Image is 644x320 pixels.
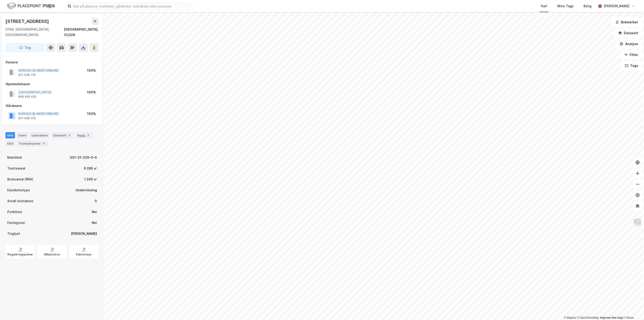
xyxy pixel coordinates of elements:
div: Nei [92,220,97,225]
div: Kart [541,3,547,9]
div: 971 038 179 [18,73,36,77]
div: [GEOGRAPHIC_DATA], 31/229 [64,27,99,38]
div: 100% [87,111,96,116]
a: Mapbox [564,316,576,319]
input: Søk på adresse, matrikkel, gårdeiere, leietakere eller personer [71,3,192,10]
div: Festegrunn [7,220,25,225]
div: Eiere [17,132,28,138]
iframe: Chat Widget [621,298,644,320]
button: Tags [621,61,642,70]
button: Filter [620,50,642,59]
div: Datasett [51,132,74,138]
a: Improve this map [600,316,623,319]
div: [PERSON_NAME] [71,231,97,236]
button: Analyse [616,39,642,48]
div: Matrikkel [7,155,22,160]
div: 301-31-229-0-0 [70,155,97,160]
div: Antall leietakere [7,198,33,204]
div: Hjemmelshaver [6,81,99,87]
div: Festere [6,60,99,65]
div: Leietakere [30,132,50,138]
img: logo.f888ab2527a4732fd821a326f86c7f29.svg [7,2,55,10]
div: 3 [42,141,46,146]
div: Tinglyst [7,231,20,236]
div: Info [5,132,15,138]
div: 971 038 179 [18,116,36,120]
div: ESG [5,140,15,147]
div: Undervisning [76,187,97,193]
div: 0768, [GEOGRAPHIC_DATA], [GEOGRAPHIC_DATA] [5,27,64,38]
div: Punktleie [7,209,22,215]
div: 100% [87,90,96,95]
div: Saksinnsyn [76,253,92,256]
div: Eiendomstype [7,187,30,193]
div: Nei [92,209,97,215]
div: 1 240 ㎡ [84,177,97,182]
div: Transaksjoner [17,140,48,147]
div: 0 [95,198,97,204]
div: 6 285 ㎡ [84,166,97,171]
div: Miljøstatus [44,253,60,256]
div: Tomteareal [7,166,25,171]
div: Bruksareal (BRA) [7,177,33,182]
button: Datasett [615,29,642,38]
div: Reguleringsplaner [7,253,33,256]
div: 100% [87,68,96,73]
div: 2 [67,133,72,138]
div: Mine Tags [557,3,574,9]
div: 3 [86,133,91,138]
img: Z [633,218,642,227]
div: Bygg [76,132,92,138]
div: Gårdeiere [6,103,99,109]
div: [STREET_ADDRESS] [5,18,50,25]
button: Bokmerker [612,18,642,27]
div: Bolig [584,3,591,9]
div: 958 935 420 [18,95,36,99]
a: OpenStreetMap [577,316,599,319]
div: [PERSON_NAME] [604,3,630,9]
button: Tag [5,43,44,52]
